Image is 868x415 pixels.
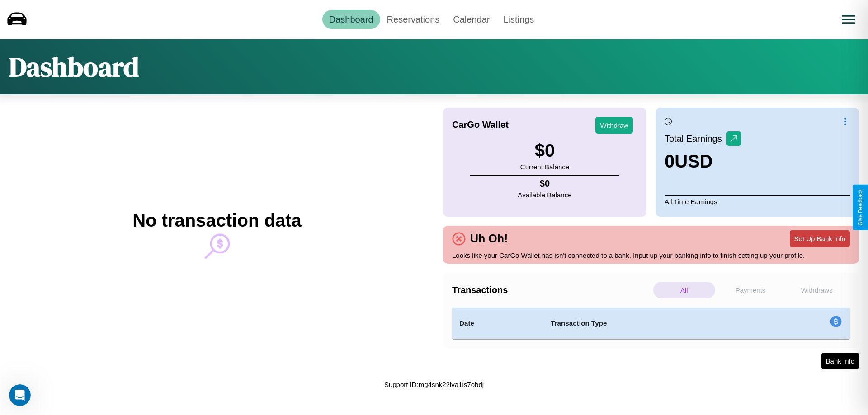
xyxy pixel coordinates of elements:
[518,178,572,189] h4: $ 0
[9,48,139,85] h1: Dashboard
[836,7,861,32] button: Open menu
[665,131,726,147] p: Total Earnings
[786,282,848,298] p: Withdraws
[9,384,31,406] iframe: Intercom live chat
[452,308,850,339] table: simple table
[452,249,850,261] p: Looks like your CarGo Wallet has isn't connected to a bank. Input up your banking info to finish ...
[384,378,484,391] p: Support ID: mg4snk22lva1is7obdj
[653,282,715,298] p: All
[446,10,496,29] a: Calendar
[518,189,572,201] p: Available Balance
[452,285,651,295] h4: Transactions
[821,353,859,369] button: Bank Info
[720,282,782,298] p: Payments
[665,195,850,208] p: All Time Earnings
[790,230,850,247] button: Set Up Bank Info
[520,140,569,161] h3: $ 0
[132,210,301,231] h2: No transaction data
[459,318,536,329] h4: Date
[496,10,541,29] a: Listings
[322,10,380,29] a: Dashboard
[551,318,756,329] h4: Transaction Type
[665,151,741,172] h3: 0 USD
[595,117,633,134] button: Withdraw
[857,189,863,226] div: Give Feedback
[452,120,509,130] h4: CarGo Wallet
[380,10,447,29] a: Reservations
[466,232,512,245] h4: Uh Oh!
[520,161,569,173] p: Current Balance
